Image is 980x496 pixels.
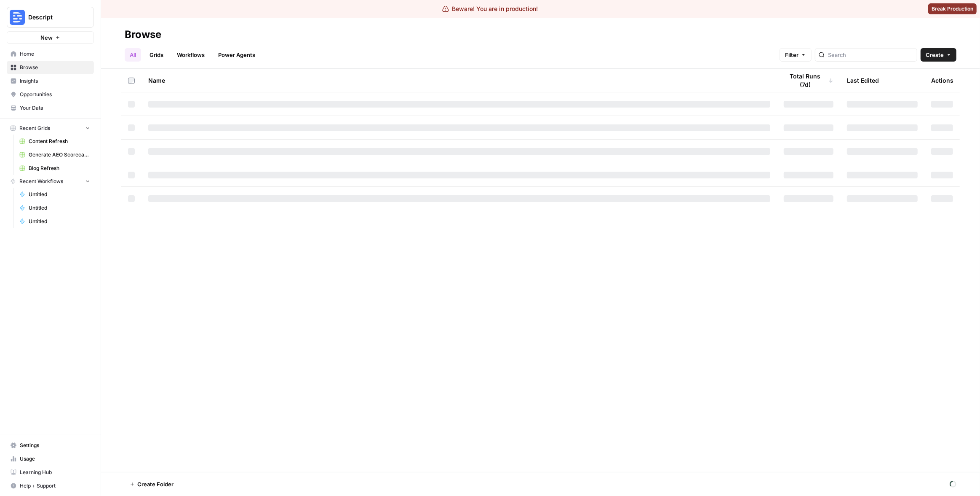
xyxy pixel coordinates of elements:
a: Insights [7,74,94,88]
a: Untitled [16,201,94,215]
div: Beware! You are in production! [442,5,538,13]
button: Workspace: Descript [7,7,94,28]
button: Create [921,48,956,62]
span: Help + Support [20,482,90,490]
a: Home [7,47,94,61]
a: Generate AEO Scorecard (1) [16,148,94,162]
div: Last Edited [847,69,879,92]
div: Name [148,69,770,92]
a: Your Data [7,101,94,115]
span: Learning Hub [20,469,90,476]
a: Power Agents [213,48,260,62]
span: Create [926,51,944,59]
button: Recent Workflows [7,175,94,188]
span: Opportunities [20,91,90,98]
a: Browse [7,61,94,74]
a: Content Refresh [16,135,94,148]
button: New [7,31,94,44]
span: Descript [28,13,79,22]
button: Recent Grids [7,122,94,135]
a: Blog Refresh [16,162,94,175]
span: Filter [785,51,798,59]
span: Untitled [29,218,90,225]
a: Untitled [16,188,94,201]
span: Insights [20,77,90,85]
a: Untitled [16,215,94,228]
span: Your Data [20,104,90,112]
span: Settings [20,442,90,449]
div: Total Runs (7d) [784,69,833,92]
span: Recent Grids [19,124,50,132]
span: Untitled [29,191,90,198]
span: Browse [20,64,90,71]
div: Actions [931,69,953,92]
span: Create Folder [137,480,174,488]
a: Usage [7,452,94,466]
input: Search [828,51,913,59]
span: Home [20,50,90,58]
span: Blog Refresh [29,164,90,172]
a: Opportunities [7,88,94,101]
span: Recent Workflows [19,178,63,185]
span: Break Production [932,5,973,13]
div: Browse [125,28,161,41]
a: Settings [7,439,94,452]
button: Filter [780,48,812,62]
span: New [40,33,53,42]
span: Generate AEO Scorecard (1) [29,151,90,159]
a: Grids [144,48,168,62]
button: Help + Support [7,479,94,493]
button: Create Folder [125,477,179,491]
button: Break Production [928,3,977,14]
span: Untitled [29,204,90,212]
span: Content Refresh [29,137,90,145]
a: All [125,48,141,62]
img: Descript Logo [10,10,25,25]
a: Workflows [172,48,210,62]
span: Usage [20,455,90,463]
a: Learning Hub [7,466,94,479]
